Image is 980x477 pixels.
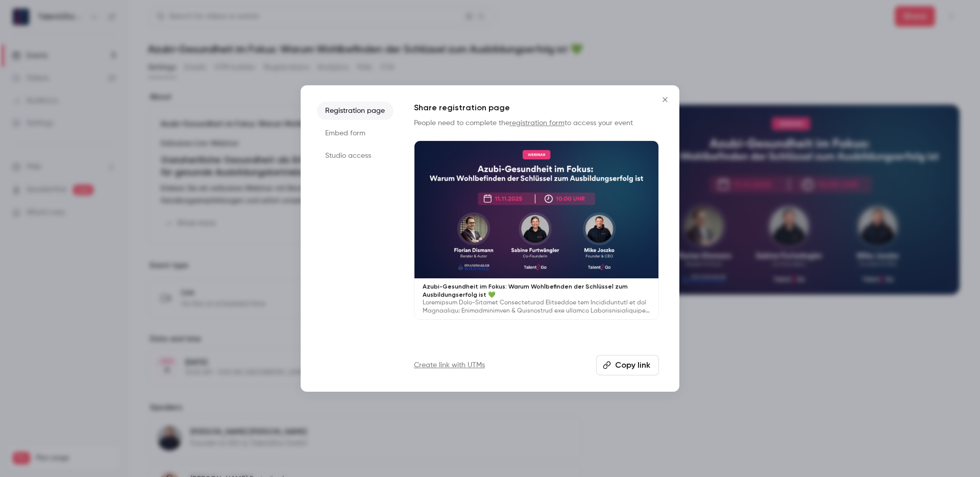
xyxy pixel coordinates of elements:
p: People need to complete the to access your event [414,118,659,128]
p: Loremipsum Dolo-Sitamet Consecteturad Elitseddoe tem Incididuntutl et dol Magnaaliqu: Enimadminim... [423,299,650,315]
li: Studio access [317,147,394,165]
h1: Share registration page [414,102,659,114]
li: Embed form [317,124,394,142]
button: Close [655,89,675,110]
button: Copy link [596,355,659,375]
li: Registration page [317,102,394,120]
a: registration form [509,120,565,127]
a: Create link with UTMs [414,360,485,370]
a: Azubi-Gesundheit im Fokus: Warum Wohlbefinden der Schlüssel zum Ausbildungserfolg ist 💚Loremipsum... [414,140,659,320]
p: Azubi-Gesundheit im Fokus: Warum Wohlbefinden der Schlüssel zum Ausbildungserfolg ist 💚 [423,282,650,299]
